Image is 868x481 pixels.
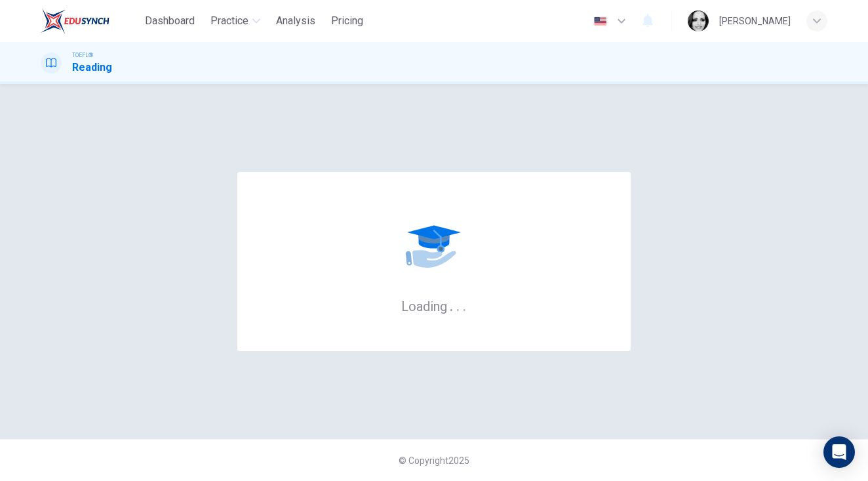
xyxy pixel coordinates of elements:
button: Dashboard [140,9,200,33]
img: EduSynch logo [41,8,109,34]
button: Analysis [271,9,321,33]
div: [PERSON_NAME] [719,13,791,29]
div: Open Intercom Messenger [823,436,855,468]
h1: Reading [72,60,112,75]
button: Pricing [326,9,368,33]
span: TOEFL® [72,51,93,60]
h6: . [456,294,460,316]
a: EduSynch logo [41,8,140,34]
img: en [592,16,608,26]
span: Pricing [331,13,363,29]
h6: . [462,294,467,316]
h6: . [449,294,454,316]
span: Dashboard [145,13,195,29]
h6: Loading [401,297,467,314]
span: © Copyright 2025 [399,455,469,466]
img: Profile picture [688,10,709,31]
span: Analysis [276,13,315,29]
button: Practice [205,9,266,33]
span: Practice [210,13,248,29]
